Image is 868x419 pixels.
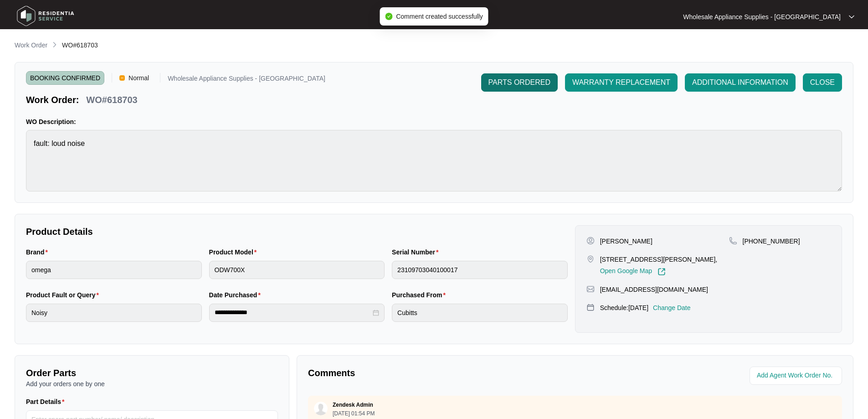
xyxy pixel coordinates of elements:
[26,290,103,300] label: Product Fault or Query
[810,77,835,88] span: CLOSE
[600,268,666,276] a: Open Google Map
[26,130,842,191] textarea: fault: loud noise
[119,75,125,81] img: Vercel Logo
[586,303,595,311] img: map-pin
[26,261,202,279] input: Brand
[26,71,104,85] span: BOOKING CONFIRMED
[657,268,666,276] img: Link-External
[685,73,796,92] button: ADDITIONAL INFORMATION
[488,77,550,88] span: PARTS ORDERED
[600,237,652,246] p: [PERSON_NAME]
[215,308,371,317] input: Date Purchased
[692,77,788,88] span: ADDITIONAL INFORMATION
[392,304,568,322] input: Purchased From
[586,255,595,263] img: map-pin
[729,237,737,245] img: map-pin
[15,41,47,50] p: Work Order
[14,2,77,30] img: residentia service logo
[743,237,800,246] p: [PHONE_NUMBER]
[209,248,261,257] label: Product Model
[757,370,837,381] input: Add Agent Work Order No.
[26,379,278,388] p: Add your orders one by one
[308,367,569,379] p: Comments
[168,75,325,85] p: Wholesale Appliance Supplies - [GEOGRAPHIC_DATA]
[26,225,568,238] p: Product Details
[392,290,449,300] label: Purchased From
[209,261,385,279] input: Product Model
[62,41,98,49] span: WO#618703
[209,290,264,300] label: Date Purchased
[333,401,373,409] p: Zendesk Admin
[385,13,392,20] span: check-circle
[572,77,670,88] span: WARRANTY REPLACEMENT
[600,303,648,312] p: Schedule: [DATE]
[26,304,202,322] input: Product Fault or Query
[586,285,595,293] img: map-pin
[125,71,153,85] span: Normal
[333,411,375,416] p: [DATE] 01:54 PM
[396,13,483,20] span: Comment created successfully
[803,73,842,92] button: CLOSE
[26,248,51,257] label: Brand
[392,248,442,257] label: Serial Number
[481,73,558,92] button: PARTS ORDERED
[26,397,68,406] label: Part Details
[600,285,708,294] p: [EMAIL_ADDRESS][DOMAIN_NAME]
[683,12,841,21] p: Wholesale Appliance Supplies - [GEOGRAPHIC_DATA]
[653,303,691,312] p: Change Date
[51,41,58,48] img: chevron-right
[26,117,842,126] p: WO Description:
[600,255,718,264] p: [STREET_ADDRESS][PERSON_NAME],
[13,41,49,51] a: Work Order
[86,93,137,106] p: WO#618703
[26,367,278,379] p: Order Parts
[314,402,328,415] img: user.svg
[26,93,79,106] p: Work Order:
[849,15,854,19] img: dropdown arrow
[392,261,568,279] input: Serial Number
[586,237,595,245] img: user-pin
[565,73,678,92] button: WARRANTY REPLACEMENT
